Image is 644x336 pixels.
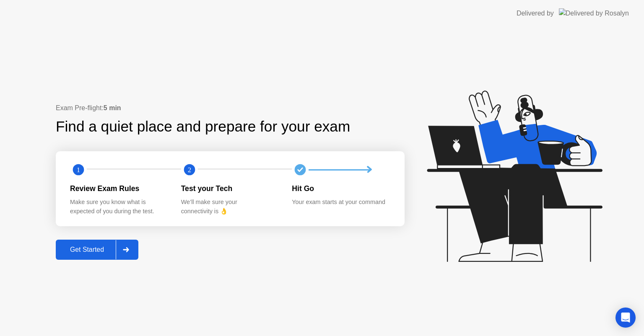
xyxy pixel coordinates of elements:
div: Hit Go [292,183,390,194]
b: 5 min [104,104,121,111]
div: Review Exam Rules [70,183,168,194]
div: Find a quiet place and prepare for your exam [56,116,351,138]
div: Your exam starts at your command [292,198,390,207]
div: Delivered by [517,8,554,18]
div: Get Started [58,246,116,253]
button: Get Started [56,240,138,260]
div: Test your Tech [181,183,279,194]
div: We’ll make sure your connectivity is 👌 [181,198,279,216]
text: 1 [77,166,80,174]
div: Exam Pre-flight: [56,103,405,113]
img: Delivered by Rosalyn [559,8,629,18]
div: Make sure you know what is expected of you during the test. [70,198,168,216]
text: 2 [188,166,191,174]
div: Open Intercom Messenger [615,308,636,328]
